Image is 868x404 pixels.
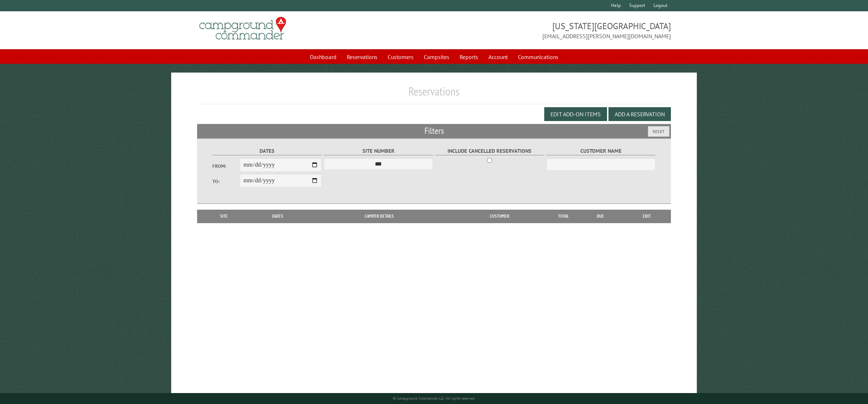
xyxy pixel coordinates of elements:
[455,50,483,64] a: Reports
[247,210,308,223] th: Dates
[648,126,669,137] button: Reset
[514,50,563,64] a: Communications
[484,50,512,64] a: Account
[212,163,240,170] label: From:
[578,210,623,223] th: Due
[308,210,450,223] th: Camper Details
[434,20,671,40] span: [US_STATE][GEOGRAPHIC_DATA] [EMAIL_ADDRESS][PERSON_NAME][DOMAIN_NAME]
[212,147,322,155] label: Dates
[450,210,549,223] th: Customer
[383,50,418,64] a: Customers
[324,147,433,155] label: Site Number
[342,50,382,64] a: Reservations
[608,107,671,121] button: Add a Reservation
[393,396,475,401] small: © Campground Commander LLC. All rights reserved.
[546,147,656,155] label: Customer Name
[201,210,247,223] th: Site
[419,50,454,64] a: Campsites
[623,210,671,223] th: Edit
[197,14,288,43] img: Campground Commander
[212,178,240,185] label: To:
[549,210,578,223] th: Total
[306,50,341,64] a: Dashboard
[197,84,671,104] h1: Reservations
[435,147,544,155] label: Include Cancelled Reservations
[197,124,671,138] h2: Filters
[544,107,607,121] button: Edit Add-on Items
